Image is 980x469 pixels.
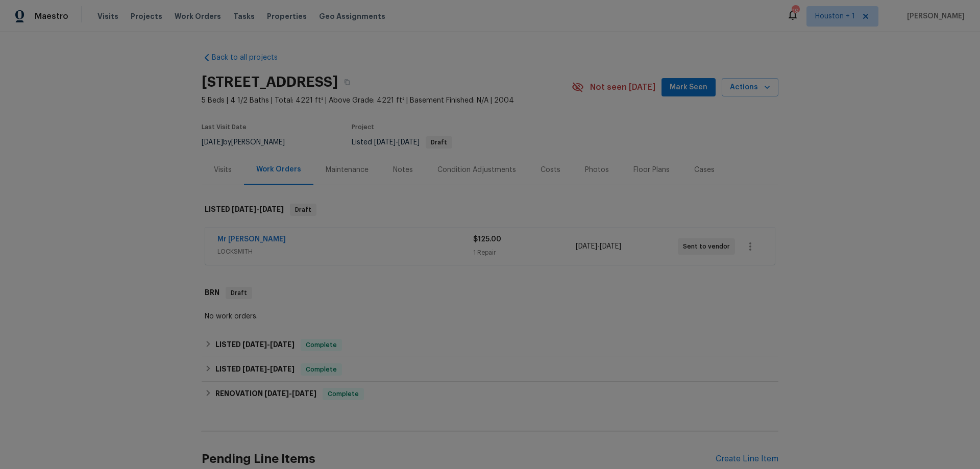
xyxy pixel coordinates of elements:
div: Create Line Item [716,454,778,464]
h6: LISTED [215,363,295,376]
div: RENOVATION [DATE]-[DATE]Complete [202,382,778,406]
a: Mr [PERSON_NAME] [217,236,286,243]
span: [DATE] [242,365,267,373]
span: Complete [302,364,341,375]
span: [DATE] [232,206,256,213]
h6: LISTED [205,204,284,216]
span: Maestro [35,11,68,21]
span: Houston + 1 [815,11,855,21]
div: Work Orders [256,164,301,175]
span: Geo Assignments [319,11,385,21]
span: Complete [302,340,341,350]
div: Costs [541,165,560,175]
span: - [242,341,295,348]
button: Mark Seen [661,78,716,97]
div: LISTED [DATE]-[DATE]Complete [202,357,778,382]
span: Tasks [233,13,255,20]
span: Not seen [DATE] [590,82,655,92]
span: [DATE] [374,139,396,146]
span: Draft [291,205,315,215]
span: [DATE] [264,390,289,397]
span: Visits [97,11,118,21]
span: Complete [324,389,363,399]
span: Listed [352,139,452,146]
div: No work orders. [205,311,775,322]
span: [DATE] [270,365,295,373]
span: [DATE] [242,341,267,348]
span: Projects [131,11,162,21]
div: LISTED [DATE]-[DATE]Complete [202,333,778,357]
span: Sent to vendor [683,241,734,252]
span: [DATE] [202,139,223,146]
div: Floor Plans [633,165,670,175]
h6: BRN [205,287,219,299]
span: Properties [267,11,307,21]
div: Cases [694,165,715,175]
div: 1 Repair [473,248,575,258]
div: Notes [393,165,413,175]
span: Work Orders [175,11,221,21]
span: [DATE] [259,206,284,213]
div: Photos [585,165,609,175]
span: Project [352,124,374,130]
span: [DATE] [600,243,621,250]
div: by [PERSON_NAME] [202,136,297,149]
div: Visits [214,165,232,175]
div: BRN Draft [202,277,778,309]
div: 19 [792,6,799,16]
span: Last Visit Date [202,124,247,130]
h6: LISTED [215,339,295,351]
div: Condition Adjustments [437,165,516,175]
span: - [576,241,621,252]
span: [DATE] [270,341,295,348]
span: [PERSON_NAME] [903,11,965,21]
button: Actions [722,78,778,97]
span: [DATE] [292,390,316,397]
span: - [242,365,295,373]
a: Back to all projects [202,53,300,63]
div: LISTED [DATE]-[DATE]Draft [202,193,778,226]
h6: RENOVATION [215,388,316,400]
span: 5 Beds | 4 1/2 Baths | Total: 4221 ft² | Above Grade: 4221 ft² | Basement Finished: N/A | 2004 [202,95,572,106]
span: Draft [427,139,451,145]
span: Mark Seen [670,81,707,94]
h2: [STREET_ADDRESS] [202,77,338,87]
span: LOCKSMITH [217,246,473,257]
span: Actions [730,81,770,94]
span: [DATE] [398,139,420,146]
div: Maintenance [326,165,369,175]
button: Copy Address [338,73,356,91]
span: - [232,206,284,213]
span: - [264,390,316,397]
span: [DATE] [576,243,597,250]
span: $125.00 [473,236,501,243]
span: Draft [227,288,251,298]
span: - [374,139,420,146]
